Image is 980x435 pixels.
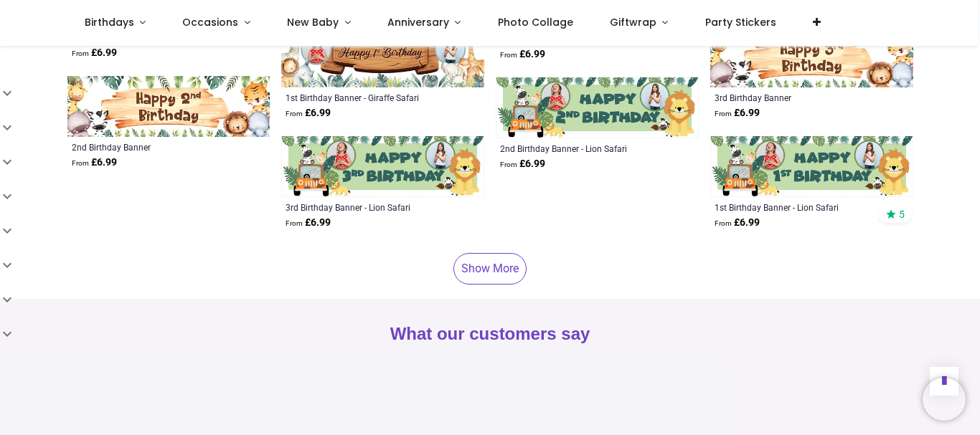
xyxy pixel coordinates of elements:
[715,201,870,213] a: 1st Birthday Banner - Lion Safari
[500,47,545,62] strong: £ 6.99
[286,216,331,230] strong: £ 6.99
[899,208,905,221] span: 5
[500,51,517,59] span: From
[182,15,238,29] span: Occasions
[500,161,517,168] span: From
[705,15,776,29] span: Party Stickers
[72,49,89,57] span: From
[67,322,913,346] h2: What our customers say
[496,77,699,138] img: Personalised Happy 2nd Birthday Banner - Lion Safari - 2 Photo Upload
[715,106,760,120] strong: £ 6.99
[500,157,545,171] strong: £ 6.99
[67,76,270,137] img: Happy 2nd Birthday Banner - Baby Jungle Animals
[500,143,656,154] a: 2nd Birthday Banner - Lion Safari
[715,219,732,227] span: From
[286,92,441,103] a: 1st Birthday Banner - Giraffe Safari Friends
[715,92,870,103] a: 3rd Birthday Banner
[72,159,89,167] span: From
[715,110,732,118] span: From
[286,219,303,227] span: From
[710,136,913,197] img: Personalised Happy 1st Birthday Banner - Lion Safari - 2 Photo Upload
[710,27,913,87] img: Happy 3rd Birthday Banner - Baby Jungle Animals
[85,15,134,29] span: Birthdays
[387,15,449,29] span: Anniversary
[287,15,339,29] span: New Baby
[498,15,573,29] span: Photo Collage
[72,141,227,153] a: 2nd Birthday Banner
[453,253,527,285] a: Show More
[715,216,760,230] strong: £ 6.99
[286,110,303,118] span: From
[610,15,656,29] span: Giftwrap
[72,46,117,60] strong: £ 6.99
[72,156,117,170] strong: £ 6.99
[286,201,441,213] a: 3rd Birthday Banner - Lion Safari
[286,106,331,120] strong: £ 6.99
[281,27,484,87] img: Personalised Happy 1st Birthday Banner - Giraffe Safari Friends - 2 Photo Upload
[281,136,484,197] img: Personalised Happy 3rd Birthday Banner - Lion Safari - 2 Photo Upload
[923,378,966,421] iframe: Brevo live chat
